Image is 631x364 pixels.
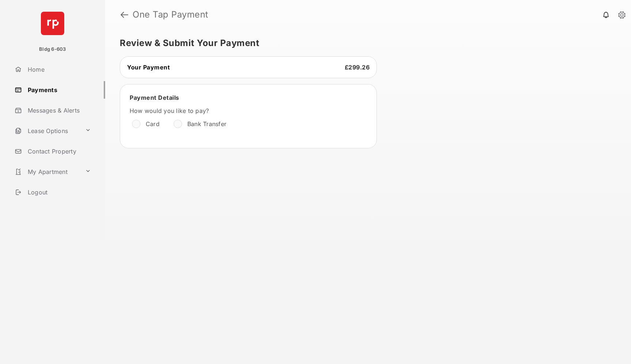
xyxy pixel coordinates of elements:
[187,120,226,128] label: Bank Transfer
[127,64,170,71] span: Your Payment
[12,61,105,78] a: Home
[12,122,82,140] a: Lease Options
[12,163,82,181] a: My Apartment
[12,143,105,160] a: Contact Property
[133,10,209,19] strong: One Tap Payment
[146,120,160,128] label: Card
[12,102,105,119] a: Messages & Alerts
[130,94,179,101] span: Payment Details
[41,12,64,35] img: svg+xml;base64,PHN2ZyB4bWxucz0iaHR0cDovL3d3dy53My5vcmcvMjAwMC9zdmciIHdpZHRoPSI2NCIgaGVpZ2h0PSI2NC...
[130,107,349,114] label: How would you like to pay?
[12,81,105,99] a: Payments
[120,39,611,48] h5: Review & Submit Your Payment
[39,46,66,53] p: Bldg 6-603
[12,183,105,201] a: Logout
[345,64,370,71] span: £299.26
